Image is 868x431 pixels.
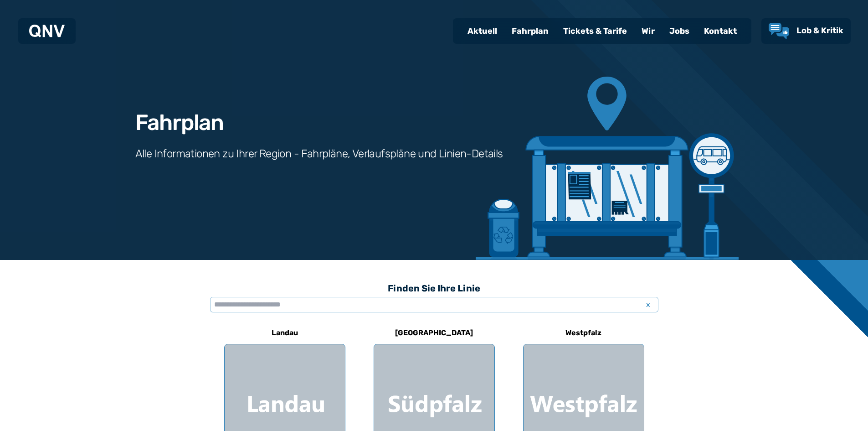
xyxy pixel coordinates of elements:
a: Tickets & Tarife [556,19,634,43]
h6: Westpfalz [562,326,605,340]
a: QNV Logo [29,22,65,40]
a: Fahrplan [504,19,556,43]
a: Jobs [662,19,697,43]
h1: Fahrplan [135,112,224,134]
h6: [GEOGRAPHIC_DATA] [391,326,477,340]
h3: Alle Informationen zu Ihrer Region - Fahrpläne, Verlaufspläne und Linien-Details [135,146,503,161]
a: Kontakt [697,19,744,43]
a: Wir [634,19,662,43]
a: Lob & Kritik [769,23,843,39]
a: Aktuell [460,19,504,43]
span: Lob & Kritik [796,26,843,36]
h3: Finden Sie Ihre Linie [210,278,658,298]
h6: Landau [268,326,302,340]
span: x [642,299,655,310]
img: QNV Logo [29,25,65,37]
